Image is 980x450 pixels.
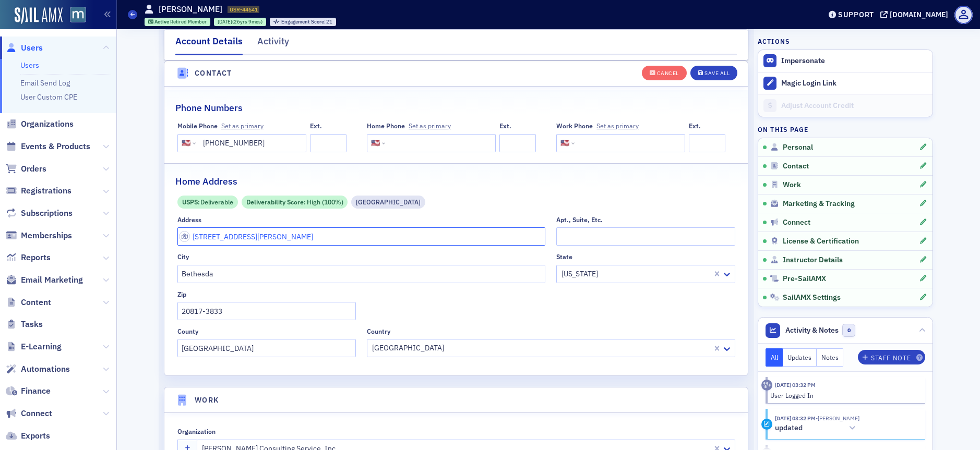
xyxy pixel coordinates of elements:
[170,18,207,25] span: Retired Member
[781,56,825,66] button: Impersonate
[758,72,933,94] button: Magic Login Link
[6,185,71,197] a: Registrations
[842,324,855,337] span: 0
[21,341,62,352] span: E-Learning
[242,196,348,209] div: Deliverability Score: High (100%)
[20,60,39,70] a: Users
[281,18,327,25] span: Engagement Score :
[783,348,817,367] button: Updates
[6,230,72,241] a: Memberships
[270,18,336,26] div: Engagement Score: 21
[21,319,43,330] span: Tasks
[783,237,859,246] span: License & Certification
[154,18,170,25] span: Active
[218,18,262,25] div: (26yrs 9mos)
[783,256,843,265] span: Instructor Details
[175,175,237,188] h2: Home Address
[6,252,51,263] a: Reports
[21,230,72,241] span: Memberships
[6,341,62,352] a: E-Learning
[246,197,307,206] span: Deliverability Score :
[596,122,639,130] button: Work Phone
[770,391,918,400] div: User Logged In
[690,65,737,80] button: Save All
[758,125,933,134] h4: On this page
[281,19,333,25] div: 21
[21,118,74,130] span: Organizations
[159,4,222,15] h1: [PERSON_NAME]
[817,348,844,367] button: Notes
[214,18,266,26] div: 1998-11-04 00:00:00
[6,163,46,175] a: Orders
[783,218,810,227] span: Connect
[880,11,952,18] button: [DOMAIN_NAME]
[20,78,70,88] a: Email Send Log
[890,10,948,19] div: [DOMAIN_NAME]
[177,290,186,298] div: Zip
[954,6,973,24] span: Profile
[758,37,790,46] h4: Actions
[182,197,201,206] span: USPS :
[230,6,258,13] span: USR-44641
[20,92,77,102] a: User Custom CPE
[761,380,772,391] div: Activity
[218,18,232,25] span: [DATE]
[556,253,572,261] div: State
[783,293,841,302] span: SailAMX Settings
[785,325,839,336] span: Activity & Notes
[70,7,86,23] img: SailAMX
[367,121,405,130] span: Home Phone
[177,196,238,209] div: USPS: Deliverable
[6,208,73,219] a: Subscriptions
[556,121,593,130] span: Work Phone
[21,185,71,197] span: Registrations
[21,385,51,397] span: Finance
[21,297,51,308] span: Content
[177,253,189,261] div: City
[182,138,190,149] div: 🇺🇸
[783,180,801,190] span: Work
[175,34,243,55] div: Account Details
[766,348,783,367] button: All
[367,327,390,335] div: Country
[6,363,70,375] a: Automations
[177,327,198,335] div: County
[775,381,816,388] time: 8/15/2025 03:32 PM
[177,121,218,130] span: Mobile Phone
[145,18,211,26] div: Active: Active: Retired Member
[758,94,933,117] a: Adjust Account Credit
[351,196,425,209] div: Residential Street
[21,408,52,419] span: Connect
[689,122,701,130] div: Ext.
[15,7,63,24] img: SailAMX
[195,395,219,406] h4: Work
[783,143,813,152] span: Personal
[816,415,859,422] span: David Williams
[781,101,927,111] div: Adjust Account Credit
[783,199,855,209] span: Marketing & Tracking
[63,7,86,25] a: View Homepage
[310,122,322,130] div: Ext.
[775,415,816,422] time: 8/15/2025 03:32 PM
[6,408,52,419] a: Connect
[6,141,90,152] a: Events & Products
[781,79,927,88] div: Magic Login Link
[6,42,43,54] a: Users
[6,118,74,130] a: Organizations
[21,274,83,286] span: Email Marketing
[556,216,603,224] div: Apt., Suite, Etc.
[371,138,380,149] div: 🇺🇸
[6,319,43,330] a: Tasks
[761,419,772,430] div: Update
[6,274,83,286] a: Email Marketing
[657,70,679,76] div: Cancel
[21,141,90,152] span: Events & Products
[838,10,874,19] div: Support
[195,68,232,79] h4: Contact
[704,70,730,76] div: Save All
[499,122,511,130] div: Ext.
[21,252,51,263] span: Reports
[775,423,803,433] h5: updated
[642,65,687,80] button: Cancel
